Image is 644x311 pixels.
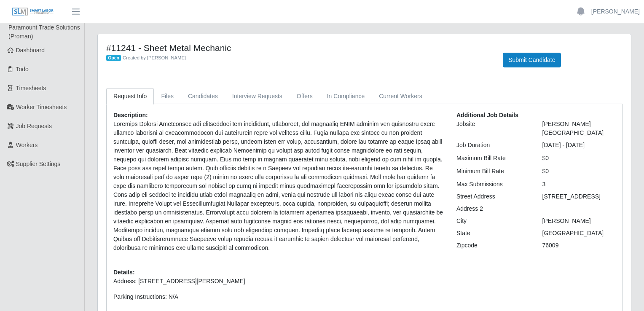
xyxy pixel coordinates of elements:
[290,88,320,105] a: Offers
[113,120,444,252] p: Loremips Dolorsi Ametconsec adi elitseddoei tem incididunt, utlaboreet, dol magnaaliq ENIM admini...
[536,120,622,137] div: [PERSON_NAME][GEOGRAPHIC_DATA]
[536,180,622,189] div: 3
[450,180,536,189] div: Max Submissions
[106,43,490,53] h4: #11241 - Sheet Metal Mechanic
[536,217,622,225] div: [PERSON_NAME]
[450,120,536,137] div: Jobsite
[450,217,536,225] div: City
[450,204,536,213] div: Address 2
[16,123,52,129] span: Job Requests
[106,55,121,62] span: Open
[320,88,372,105] a: In Compliance
[113,112,148,118] b: Description:
[225,88,290,105] a: Interview Requests
[113,292,444,301] p: Parking Instructions: N/A
[372,88,429,105] a: Current Workers
[536,192,622,201] div: [STREET_ADDRESS]
[450,167,536,176] div: Minimum Bill Rate
[16,161,61,167] span: Supplier Settings
[450,154,536,163] div: Maximum Bill Rate
[16,85,46,91] span: Timesheets
[450,229,536,238] div: State
[113,277,444,286] p: Address: [STREET_ADDRESS][PERSON_NAME]
[536,167,622,176] div: $0
[181,88,225,105] a: Candidates
[591,7,640,16] a: [PERSON_NAME]
[536,154,622,163] div: $0
[16,66,29,72] span: Todo
[450,241,536,250] div: Zipcode
[106,88,154,105] a: Request Info
[536,141,622,150] div: [DATE] - [DATE]
[456,112,518,118] b: Additional Job Details
[113,269,135,276] b: Details:
[536,229,622,238] div: [GEOGRAPHIC_DATA]
[503,53,561,67] button: Submit Candidate
[16,142,38,148] span: Workers
[123,55,186,60] span: Created by [PERSON_NAME]
[450,192,536,201] div: Street Address
[8,24,80,40] span: Paramount Trade Solutions (Proman)
[16,47,45,54] span: Dashboard
[16,104,67,110] span: Worker Timesheets
[12,7,54,16] img: SLM Logo
[536,241,622,250] div: 76009
[450,141,536,150] div: Job Duration
[154,88,181,105] a: Files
